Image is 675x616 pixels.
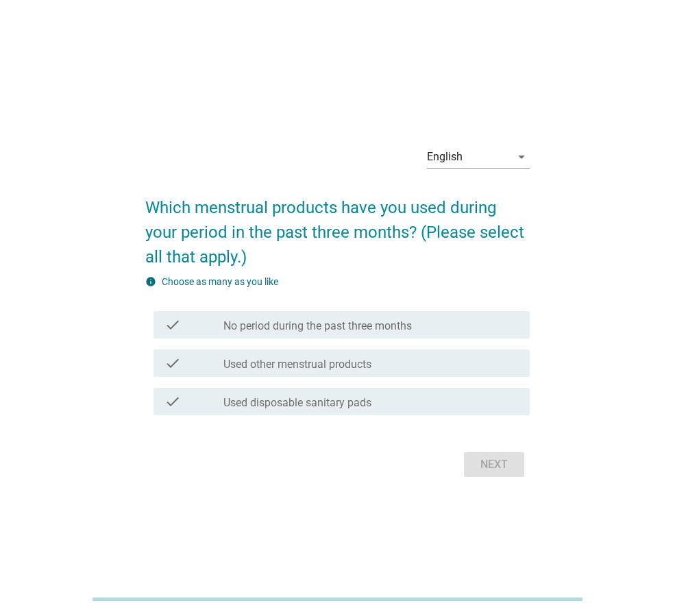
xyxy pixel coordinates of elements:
[145,182,530,269] h2: Which menstrual products have you used during your period in the past three months? (Please selec...
[427,151,463,163] div: English
[162,276,278,287] label: Choose as many as you like
[164,393,181,410] i: check
[223,358,371,371] label: Used other menstrual products
[223,319,412,333] label: No period during the past three months
[164,355,181,371] i: check
[513,149,530,165] i: arrow_drop_down
[145,276,156,287] i: info
[223,396,371,410] label: Used disposable sanitary pads
[164,317,181,333] i: check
